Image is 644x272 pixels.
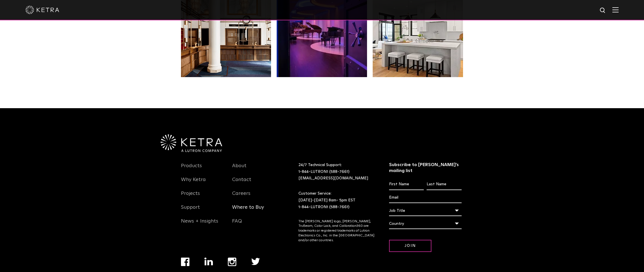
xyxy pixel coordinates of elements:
[232,218,242,231] a: FAQ
[389,179,424,190] input: First Name
[232,204,264,217] a: Where to Buy
[389,240,431,252] input: Join
[389,192,462,203] input: Email
[298,219,375,243] p: The [PERSON_NAME] logo, [PERSON_NAME], TruBeam, Color Lock, and Calibration360 are trademarks or ...
[298,205,350,209] a: 1-844-LUTRON1 (588-7661)
[181,162,224,231] div: Navigation Menu
[204,258,213,266] img: linkedin
[161,134,222,152] img: Ketra-aLutronCo_White_RGB
[427,179,461,190] input: Last Name
[599,7,606,14] img: search icon
[181,258,189,266] img: facebook
[612,7,619,12] img: Hamburger%20Nav.svg
[251,258,260,265] img: twitter
[181,190,200,203] a: Projects
[298,190,375,210] p: Customer Service: [DATE]-[DATE] 8am- 5pm EST
[232,162,275,231] div: Navigation Menu
[232,177,251,190] a: Contact
[228,258,236,266] img: instagram
[181,163,202,176] a: Products
[181,177,206,190] a: Why Ketra
[232,163,246,176] a: About
[181,204,200,217] a: Support
[298,170,350,174] a: 1-844-LUTRON1 (588-7661)
[389,218,462,229] div: Country
[389,162,462,174] h3: Subscribe to [PERSON_NAME]’s mailing list
[232,190,250,203] a: Careers
[25,6,59,14] img: ketra-logo-2019-white
[389,205,462,216] div: Job Title
[298,176,368,180] a: [EMAIL_ADDRESS][DOMAIN_NAME]
[181,218,218,231] a: News + Insights
[298,162,375,182] p: 24/7 Technical Support:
